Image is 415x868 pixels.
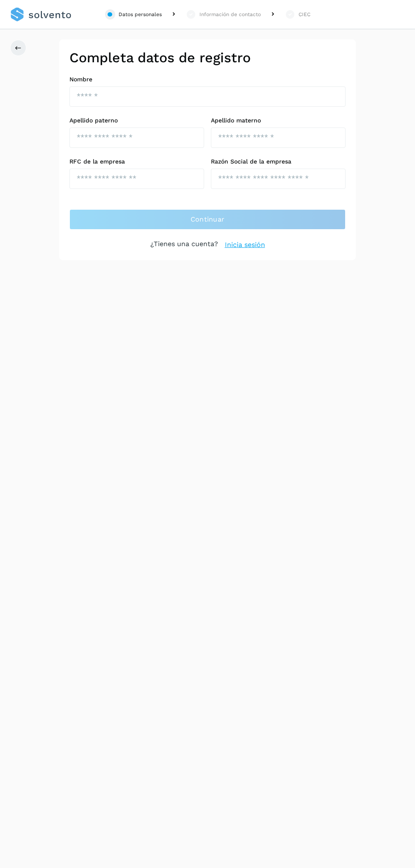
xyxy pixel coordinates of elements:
[199,11,261,18] div: Información de contacto
[69,158,204,165] label: RFC de la empresa
[69,209,346,230] button: Continuar
[191,215,225,224] span: Continuar
[119,11,162,18] div: Datos personales
[299,11,310,18] div: CIEC
[225,240,265,250] a: Inicia sesión
[211,117,346,124] label: Apellido materno
[69,76,346,83] label: Nombre
[69,117,204,124] label: Apellido paterno
[69,50,346,66] h2: Completa datos de registro
[150,240,218,250] p: ¿Tienes una cuenta?
[211,158,346,165] label: Razón Social de la empresa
